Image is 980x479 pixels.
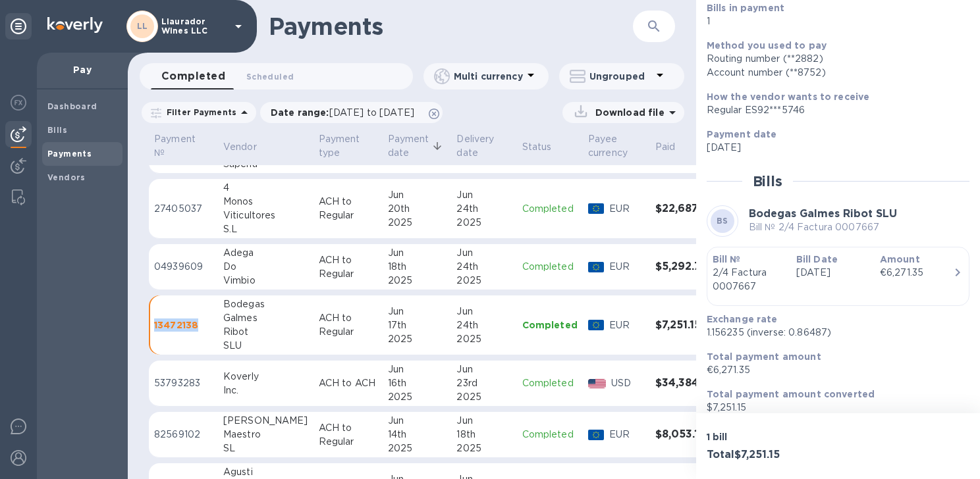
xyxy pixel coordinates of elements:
img: USD [588,379,606,388]
div: 2025 [388,216,447,230]
span: Vendor [223,140,274,154]
div: 2025 [456,274,511,288]
p: USD [611,376,645,390]
div: 17th [388,318,447,332]
div: 2025 [456,332,511,346]
p: Completed [522,202,578,216]
div: Bodegas [223,297,308,311]
div: Jun [456,246,511,260]
img: Foreign exchange [11,95,26,111]
p: [DATE] [707,141,959,155]
div: Jun [456,305,511,318]
button: Bill №2/4 Factura 0007667Bill Date[DATE]Amount€6,271.35 [707,247,969,306]
div: Viticultores [223,209,308,222]
b: Payment date [707,129,777,139]
div: Agusti [223,465,308,479]
div: Regular ES92***5746 [707,103,959,117]
div: Jun [456,414,511,428]
div: 18th [456,428,511,441]
p: Completed [522,260,578,274]
div: [PERSON_NAME] [223,414,308,428]
b: Bill Date [796,254,838,265]
p: 13472138 [154,318,213,332]
span: Payment date [388,132,447,160]
div: 24th [456,318,511,332]
p: 1 bill [707,430,833,443]
div: Jun [456,188,511,202]
span: Completed [161,67,225,86]
p: ACH to Regular [319,311,377,339]
span: [DATE] to [DATE] [329,107,414,118]
p: ACH to Regular [319,253,377,281]
p: Pay [47,63,117,76]
div: 2025 [456,216,511,230]
div: 24th [456,260,511,274]
p: Bill № 2/4 Factura 0007667 [749,220,897,234]
div: Jun [388,414,447,428]
p: ACH to Regular [319,195,377,222]
b: Amount [880,254,920,265]
b: BS [717,216,728,226]
p: Vendor [223,140,257,154]
h3: $5,292.78 [655,261,719,273]
div: Monos [223,195,308,209]
div: Vimbio [223,274,308,288]
b: Bodegas Galmes Ribot SLU [749,207,897,220]
b: Bills [47,125,67,135]
p: Payee currency [588,132,628,160]
p: 2/4 Factura 0007667 [713,266,786,293]
div: Koverly [223,370,308,384]
p: Completed [522,376,578,390]
h3: $8,053.16 [655,428,719,441]
div: Maestro [223,428,308,441]
div: 4 [223,181,308,195]
p: EUR [609,260,645,274]
p: 1.156235 (inverse: 0.86487) [707,326,959,340]
div: €6,271.35 [880,266,953,280]
h3: Total $7,251.15 [707,449,833,461]
b: Bill № [713,254,741,265]
div: Adega [223,246,308,260]
div: Galmes [223,311,308,325]
span: Payment № [154,132,213,160]
span: Delivery date [456,132,511,160]
p: Payment type [319,132,360,160]
p: Llaurador Wines LLC [161,17,227,36]
b: Bills in payment [707,3,784,13]
div: 18th [388,260,447,274]
p: Completed [522,318,578,332]
p: Payment № [154,132,196,160]
div: Do [223,260,308,274]
h2: Bills [753,173,782,189]
div: 2025 [456,441,511,455]
div: Account number (**8752) [707,66,959,80]
div: Jun [388,188,447,202]
p: Multi currency [454,70,523,83]
p: [DATE] [796,266,869,280]
div: Date range:[DATE] to [DATE] [260,102,443,123]
b: Total payment amount [707,351,821,362]
div: 23rd [456,376,511,390]
b: Vendors [47,172,86,182]
div: Jun [456,363,511,376]
p: €6,271.35 [707,363,959,377]
div: S.L [223,222,308,236]
b: Payments [47,149,92,159]
p: Status [522,140,552,154]
p: 82569102 [154,428,213,441]
p: ACH to ACH [319,376,377,390]
h3: $7,251.15 [655,319,719,332]
h3: $34,384.36 [655,377,719,390]
div: SL [223,441,308,455]
b: Dashboard [47,101,97,111]
div: SLU [223,339,308,353]
p: 1 [707,14,959,28]
p: Delivery date [456,132,494,160]
p: Payment date [388,132,429,160]
h1: Payments [269,13,593,40]
span: Status [522,140,569,154]
div: 14th [388,428,447,441]
h3: $22,687.14 [655,203,719,215]
p: Filter Payments [161,107,236,118]
div: 24th [456,202,511,216]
